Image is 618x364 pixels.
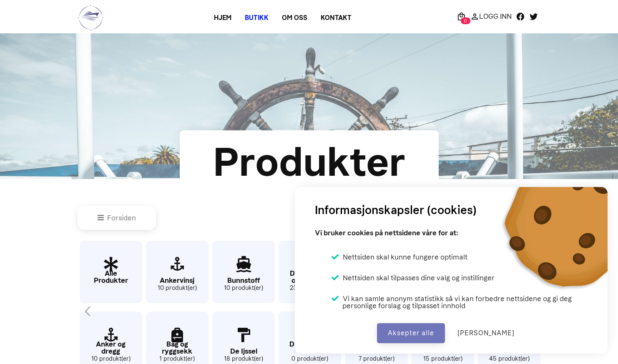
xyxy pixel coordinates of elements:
[275,10,314,25] a: Om oss
[78,206,540,230] nav: breadcrumb
[146,277,209,284] p: Ankervinsj
[314,10,358,25] a: Kontakt
[478,354,540,364] small: 45 produkt(er)
[80,270,142,284] p: Alle Produkter
[207,10,238,25] a: Hjem
[146,284,209,293] small: 10 produkt(er)
[212,277,275,284] p: Bunnstoff
[212,348,275,355] p: De Ijssel
[144,237,208,305] div: 3 / 62
[238,10,275,25] a: Butikk
[146,354,209,364] small: 1 produkt(er)
[468,11,514,21] a: Logg Inn
[78,4,104,31] img: logo
[212,354,275,364] small: 18 produkt(er)
[80,354,142,364] small: 10 produkt(er)
[315,226,458,240] p: Vi bruker cookies på nettsidene våre for at:
[78,237,142,305] div: 1 / 62
[315,202,477,219] h3: Informasjonskapsler (cookies)
[332,295,588,309] li: Vi kan samle anonym statistikk så vi kan forbedre nettsidene og gi deg personlige forslag og tilp...
[455,11,468,21] a: 0
[279,341,341,355] p: Dieselvarmere
[345,354,408,364] small: 7 produkt(er)
[377,323,445,343] button: Aksepter alle
[207,132,412,192] div: Produkter
[98,214,136,222] a: Forsiden
[279,284,341,293] small: 23 produkt(er)
[461,17,470,24] span: 0
[146,341,209,355] p: Bag og ryggsekk
[211,237,275,305] div: 5 / 62
[80,341,142,355] p: Anker og dregg
[332,253,467,261] li: Nettsiden skal kunne fungere optimalt
[212,284,275,293] small: 10 produkt(er)
[332,274,495,282] li: Nettsiden skal tilpasses dine valg og instillinger
[277,237,341,305] div: 7 / 62
[412,354,474,364] small: 15 produkt(er)
[447,323,525,343] button: [PERSON_NAME]
[279,354,341,364] small: 0 produkt(er)
[279,270,341,284] p: Diesel-, olje- og luftfilter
